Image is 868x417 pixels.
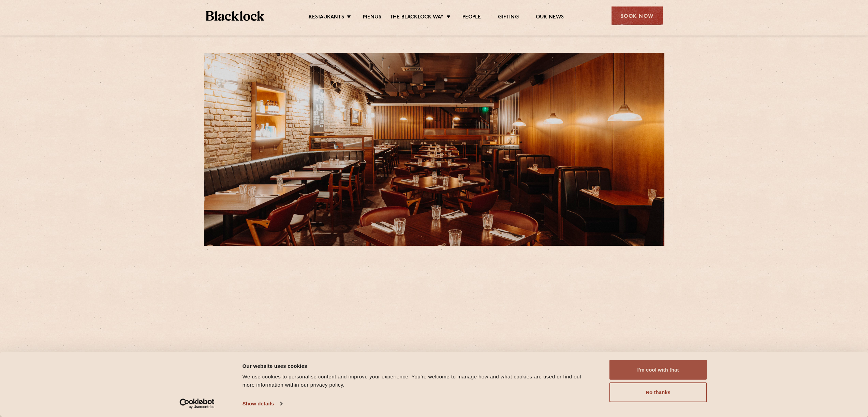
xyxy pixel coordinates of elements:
[167,399,227,409] a: Usercentrics Cookiebot - opens in a new window
[206,11,265,21] img: BL_Textured_Logo-footer-cropped.svg
[609,383,707,402] button: No thanks
[609,360,707,380] button: I'm cool with that
[498,14,518,22] a: Gifting
[536,14,564,22] a: Our News
[242,362,594,370] div: Our website uses cookies
[462,14,481,22] a: People
[309,14,344,22] a: Restaurants
[390,14,444,22] a: The Blacklock Way
[363,14,381,22] a: Menus
[612,6,663,25] div: Book Now
[242,373,594,389] div: We use cookies to personalise content and improve your experience. You're welcome to manage how a...
[242,399,282,409] a: Show details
